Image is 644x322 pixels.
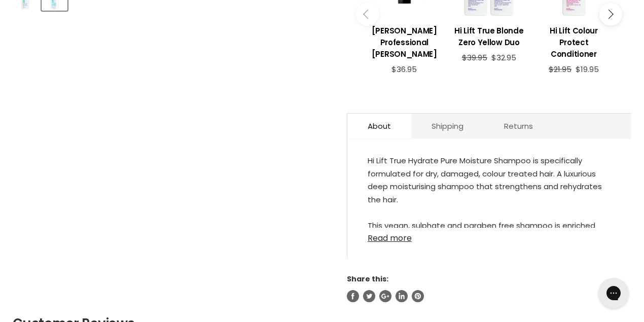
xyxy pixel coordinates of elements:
span: $21.95 [549,64,571,75]
h3: Hi Lift True Blonde Zero Yellow Duo [452,25,526,48]
a: Read more [368,228,611,243]
a: About [347,114,411,138]
span: $19.95 [576,64,599,75]
a: Shipping [411,114,484,138]
iframe: Gorgias live chat messenger [593,274,634,312]
a: View product:Sebastian Professional Hydre Shampoo [367,17,442,65]
aside: Share this: [347,274,631,302]
a: View product:Hi Lift True Blonde Zero Yellow Duo [452,17,526,53]
a: Returns [484,114,553,138]
span: Share this: [347,274,388,284]
h3: Hi Lift Colour Protect Conditioner [536,25,611,60]
span: $36.95 [391,64,417,75]
a: View product:Hi Lift Colour Protect Conditioner [536,17,611,65]
h3: [PERSON_NAME] Professional [PERSON_NAME] [367,25,442,60]
span: $39.95 [462,52,487,63]
div: Hi Lift True Hydrate Pure Moisture Shampoo is specifically formulated for dry, damaged, colour tr... [368,154,611,228]
span: $32.95 [491,52,516,63]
